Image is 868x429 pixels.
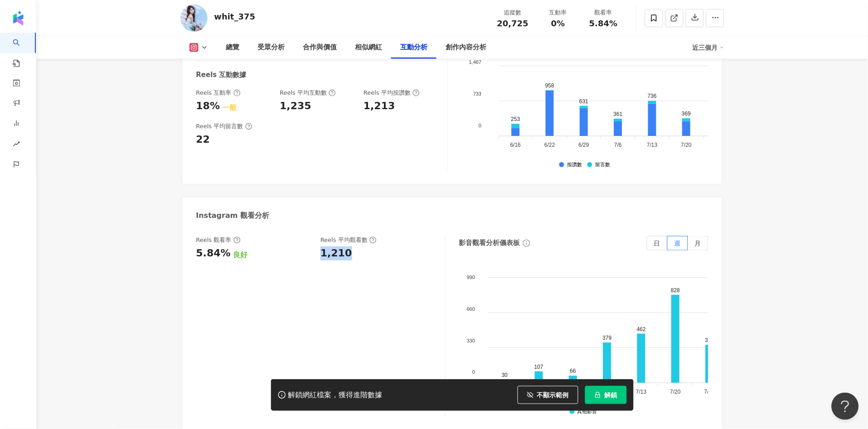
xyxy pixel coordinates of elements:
tspan: 7/6 [614,142,622,148]
tspan: 7/20 [681,142,692,148]
img: KOL Avatar [180,5,208,32]
div: 解鎖網紅檔案，獲得進階數據 [288,390,383,400]
span: 月 [695,240,701,247]
img: logo icon [11,11,25,25]
span: 0% [551,19,565,28]
div: Reels 平均互動數 [280,89,336,97]
div: 1,235 [280,99,311,113]
div: 良好 [233,250,247,260]
span: 5.84% [589,19,617,28]
div: 其他影音 [577,409,597,415]
div: 1,213 [364,99,395,113]
span: info-circle [522,238,532,248]
div: 互動分析 [401,42,428,53]
div: 留言數 [595,162,610,168]
tspan: 6/29 [579,142,590,148]
span: 20,725 [497,19,529,28]
div: 互動率 [541,8,576,17]
tspan: 660 [467,306,475,312]
div: Reels 平均按讚數 [364,89,420,97]
div: 相似網紅 [355,42,383,53]
div: Reels 觀看率 [196,236,241,244]
div: 影音觀看分析儀表板 [459,238,520,248]
span: 不顯示範例 [537,391,569,399]
div: Reels 互動數據 [196,70,247,80]
tspan: 6/16 [510,142,521,148]
div: 5.84% [196,246,231,260]
span: 週 [674,240,681,247]
div: 總覽 [226,42,240,53]
tspan: 1,467 [469,59,482,65]
tspan: 0 [479,123,481,128]
tspan: 7/13 [647,142,658,148]
div: 18% [196,99,220,113]
div: Reels 平均留言數 [196,122,252,130]
tspan: 6/22 [544,142,555,148]
tspan: 0 [472,370,475,375]
div: 近三個月 [693,40,724,55]
div: 一般 [222,103,237,113]
span: rise [13,135,20,155]
span: 日 [654,240,660,247]
div: 創作內容分析 [446,42,487,53]
div: Instagram 觀看分析 [196,211,270,221]
div: Reels 平均觀看數 [320,236,377,244]
span: lock [595,392,601,398]
div: 受眾分析 [258,42,285,53]
a: search [13,33,31,68]
tspan: 990 [467,275,475,280]
div: 合作與價值 [303,42,337,53]
div: 22 [196,133,210,147]
div: 觀看率 [587,8,621,17]
div: whit_375 [214,11,256,22]
span: 解鎖 [605,391,617,399]
tspan: 733 [473,91,481,96]
button: 解鎖 [585,386,627,404]
tspan: 330 [467,338,475,343]
div: 追蹤數 [496,8,530,17]
div: Reels 互動率 [196,89,241,97]
div: 1,210 [320,246,352,260]
div: 按讚數 [567,162,582,168]
button: 不顯示範例 [518,386,578,404]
